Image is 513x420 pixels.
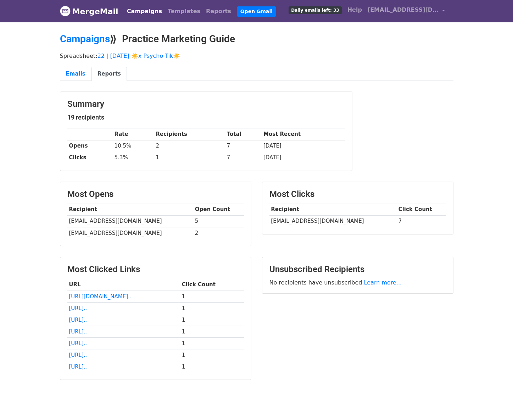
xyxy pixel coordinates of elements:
[91,67,127,81] a: Reports
[60,6,71,16] img: MergeMail logo
[113,128,154,140] th: Rate
[269,215,397,227] td: [EMAIL_ADDRESS][DOMAIN_NAME]
[67,204,193,215] th: Recipient
[193,227,244,239] td: 2
[124,4,165,18] a: Campaigns
[69,293,131,300] a: [URL][DOMAIN_NAME]..
[269,189,446,199] h3: Most Clicks
[262,140,345,152] td: [DATE]
[180,314,244,326] td: 1
[154,152,225,164] td: 1
[67,279,180,291] th: URL
[180,326,244,338] td: 1
[180,361,244,373] td: 1
[97,52,180,59] a: 22 | [DATE] ☀️x Psycho Tik☀️
[203,4,234,18] a: Reports
[60,33,453,45] h2: ⟫ Practice Marketing Guide
[67,152,113,164] th: Clicks
[69,317,87,323] a: [URL]..
[69,340,87,347] a: [URL]..
[67,140,113,152] th: Opens
[180,338,244,349] td: 1
[397,204,446,215] th: Click Count
[225,128,262,140] th: Total
[180,279,244,291] th: Click Count
[165,4,203,18] a: Templates
[262,152,345,164] td: [DATE]
[368,6,439,14] span: [EMAIL_ADDRESS][DOMAIN_NAME]
[289,6,341,14] span: Daily emails left: 33
[269,204,397,215] th: Recipient
[113,152,154,164] td: 5.3%
[180,291,244,302] td: 1
[365,3,448,20] a: [EMAIL_ADDRESS][DOMAIN_NAME]
[193,204,244,215] th: Open Count
[180,349,244,361] td: 1
[225,140,262,152] td: 7
[269,264,446,275] h3: Unsubscribed Recipients
[69,352,87,358] a: [URL]..
[225,152,262,164] td: 7
[478,386,513,420] iframe: Chat Widget
[69,305,87,311] a: [URL]..
[69,328,87,335] a: [URL]..
[67,227,193,239] td: [EMAIL_ADDRESS][DOMAIN_NAME]
[193,215,244,227] td: 5
[180,302,244,314] td: 1
[60,33,110,45] a: Campaigns
[364,279,402,286] a: Learn more...
[67,215,193,227] td: [EMAIL_ADDRESS][DOMAIN_NAME]
[113,140,154,152] td: 10.5%
[345,3,365,17] a: Help
[262,128,345,140] th: Most Recent
[397,215,446,227] td: 7
[60,67,91,81] a: Emails
[237,6,276,17] a: Open Gmail
[67,189,244,199] h3: Most Opens
[67,264,244,275] h3: Most Clicked Links
[67,99,345,109] h3: Summary
[154,128,225,140] th: Recipients
[154,140,225,152] td: 2
[269,279,446,286] p: No recipients have unsubscribed.
[60,52,453,60] p: Spreadsheet:
[69,364,87,370] a: [URL]..
[286,3,344,17] a: Daily emails left: 33
[60,4,118,19] a: MergeMail
[67,114,345,121] h5: 19 recipients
